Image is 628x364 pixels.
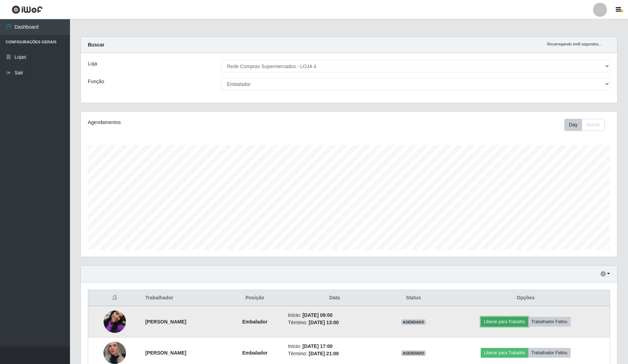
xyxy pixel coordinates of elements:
[284,290,385,306] th: Data
[385,290,442,306] th: Status
[145,350,186,356] strong: [PERSON_NAME]
[242,319,267,325] strong: Embalador
[88,42,104,48] strong: Buscar
[547,42,602,46] i: Recarregando em 8 segundos...
[226,290,284,306] th: Posição
[481,348,528,358] button: Liberar para Trabalho
[88,119,299,126] div: Agendamentos
[242,350,267,356] strong: Embalador
[309,351,339,356] time: [DATE] 21:00
[288,343,381,350] li: Início:
[12,5,43,14] img: CoreUI Logo
[481,317,528,327] button: Liberar para Trabalho
[309,320,339,325] time: [DATE] 13:00
[528,317,571,327] button: Trabalhador Faltou
[288,350,381,357] li: Término:
[141,290,226,306] th: Trabalhador
[302,343,332,349] time: [DATE] 17:00
[288,312,381,319] li: Início:
[302,312,332,318] time: [DATE] 09:00
[88,60,97,67] label: Loja
[401,350,426,356] span: AGENDADO
[288,319,381,326] li: Término:
[564,119,582,131] button: Day
[564,119,605,131] div: First group
[528,348,571,358] button: Trabalhador Faltou
[401,319,426,325] span: AGENDADO
[564,119,610,131] div: Toolbar with button groups
[145,319,186,325] strong: [PERSON_NAME]
[104,302,126,342] img: 1704842067547.jpeg
[88,78,104,85] label: Função
[442,290,610,306] th: Opções
[582,119,605,131] button: Month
